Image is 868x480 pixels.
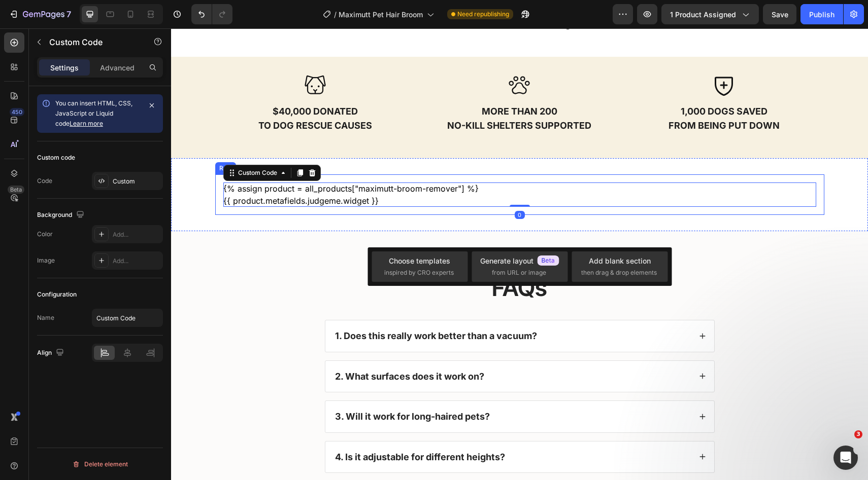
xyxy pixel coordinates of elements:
p: 1,000 DOGS SAVED [454,76,652,90]
p: 2. What surfaces does it work on? [164,342,313,354]
div: Add blank section [589,255,651,266]
div: 0 [344,182,354,191]
p: 3. Will it work for long-haired pets? [164,382,319,394]
div: Color [37,230,53,239]
p: MORE THAN 200 [249,76,448,90]
span: Need republishing [457,10,509,19]
div: Undo/Redo [191,4,232,24]
span: 3 [854,430,862,438]
p: Custom Code [49,36,136,48]
div: {{ product.metafields.judgeme.widget }} [52,166,645,178]
button: 7 [4,4,76,24]
button: 1 product assigned [661,4,759,24]
span: 1 product assigned [670,9,736,20]
p: Settings [50,62,79,73]
div: Beta [8,186,24,194]
iframe: Intercom live chat [833,446,858,470]
div: 450 [10,108,24,116]
div: Row [46,135,63,144]
div: Background [37,208,86,222]
div: Image [37,256,55,265]
div: Add... [113,230,160,239]
div: Choose templates [389,255,450,266]
div: Name [37,313,54,322]
iframe: Design area [171,28,868,480]
div: Configuration [37,290,77,299]
div: Custom Code [65,140,108,149]
p: 1. Does this really work better than a vacuum? [164,302,366,313]
div: Publish [809,9,834,20]
h2: FAQs [153,243,544,276]
div: Add... [113,256,160,266]
a: Learn more [70,120,103,127]
div: {% assign product = all_products["maximutt-broom-remover"] %} [52,154,645,178]
p: 4. Is it adjustable for different heights? [164,423,334,434]
button: Publish [800,4,843,24]
span: inspired by CRO experts [384,268,454,277]
div: Align [37,346,66,360]
span: / [334,9,337,20]
p: Advanced [100,62,135,73]
button: Delete element [37,456,163,472]
span: then drag & drop elements [581,268,657,277]
div: Delete element [72,458,128,470]
p: NO-KILL SHELTERS SUPPORTED [249,90,448,104]
button: Save [763,4,796,24]
p: 7 [66,8,71,20]
span: Maximutt Pet Hair Broom [339,9,423,20]
p: FROM BEING PUT DOWN [454,90,652,104]
div: Custom code [37,153,75,162]
span: Save [772,10,788,19]
div: Custom [113,177,160,186]
div: Generate layout [480,255,559,266]
span: from URL or image [492,268,546,277]
div: Code [37,176,52,186]
span: You can insert HTML, CSS, JavaScript or Liquid code [55,99,132,127]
